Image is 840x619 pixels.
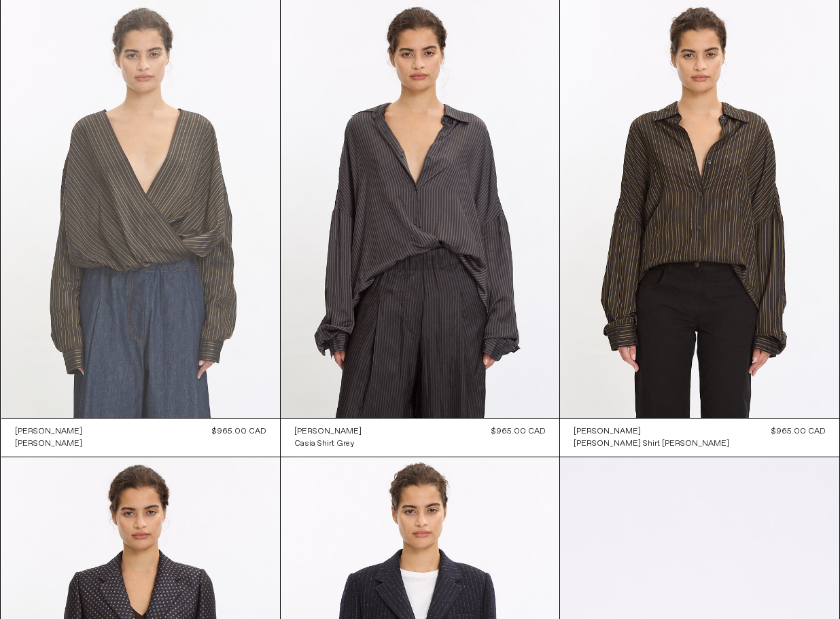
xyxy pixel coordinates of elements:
[294,438,362,450] a: Casia Shirt Grey
[294,426,362,438] div: [PERSON_NAME]
[212,425,266,438] div: $965.00 CAD
[294,438,355,450] div: Casia Shirt Grey
[294,425,362,438] a: [PERSON_NAME]
[574,438,729,450] div: [PERSON_NAME] Shirt [PERSON_NAME]
[15,438,82,450] div: [PERSON_NAME]
[574,426,641,438] div: [PERSON_NAME]
[574,425,729,438] a: [PERSON_NAME]
[574,438,729,450] a: [PERSON_NAME] Shirt [PERSON_NAME]
[15,438,82,450] a: [PERSON_NAME]
[491,425,546,438] div: $965.00 CAD
[15,425,82,438] a: [PERSON_NAME]
[15,426,82,438] div: [PERSON_NAME]
[771,425,826,438] div: $965.00 CAD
